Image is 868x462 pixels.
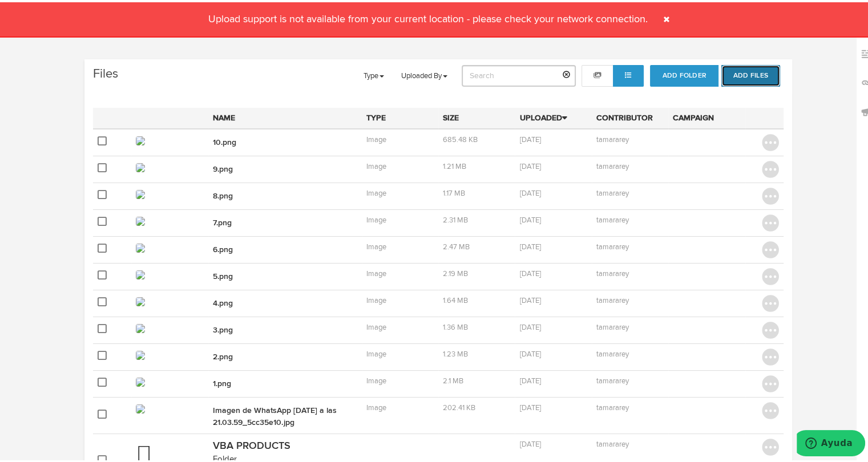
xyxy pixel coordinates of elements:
[762,212,779,229] img: icon_menu_button.svg
[213,453,237,461] span: Folder
[213,244,233,252] a: 6.png
[762,436,779,453] img: icon_menu_button.svg
[519,214,540,222] span: [DATE]
[596,188,629,195] span: tamararey
[443,112,459,120] a: Size
[213,217,232,225] a: 7.png
[136,295,145,304] img: LfNwIf6wRaqwPSNkMLwz
[366,375,386,383] span: Image
[443,188,465,195] span: 1.17 MB
[213,163,233,171] a: 9.png
[366,188,386,195] span: Image
[393,63,456,86] a: Uploaded By
[762,132,779,149] img: icon_menu_button.svg
[462,63,576,84] input: Search
[213,404,337,424] a: Imagen de WhatsApp [DATE] a las 21.03.59_5cc35e10.jpg
[650,63,718,84] button: Add Folder
[721,63,780,84] button: Add Files
[596,439,629,446] span: tamararey
[519,268,540,275] span: [DATE]
[213,378,231,386] a: 1.png
[596,402,629,410] span: tamararey
[596,241,629,249] span: tamararey
[366,214,386,222] span: Image
[213,190,233,198] a: 8.png
[136,348,145,358] img: p6pwyJNJRbaFysFIKoFl
[366,348,386,356] span: Image
[596,268,629,275] span: tamararey
[443,268,468,275] span: 2.19 MB
[136,188,145,197] img: 4oiZyDJzQLm3PuLAI2NR
[201,12,655,22] span: Upload support is not available from your current location - please check your network connection.
[596,322,629,329] span: tamararey
[519,241,540,249] span: [DATE]
[762,373,779,390] img: icon_menu_button.svg
[355,63,393,86] a: Type
[762,185,779,202] img: icon_menu_button.svg
[366,161,386,168] span: Image
[366,322,386,329] span: Image
[596,348,629,356] span: tamararey
[596,134,629,141] span: tamararey
[762,400,779,417] img: icon_menu_button.svg
[213,297,233,305] a: 4.png
[366,268,386,275] span: Image
[213,351,233,359] a: 2.png
[596,214,629,222] span: tamararey
[762,293,779,310] img: icon_menu_button.svg
[136,161,145,170] img: 1k5BXq7MRou2bIH22KQ6
[596,375,629,383] span: tamararey
[136,268,145,277] img: 7kl8sQHTQ2WREOCRmIwF
[762,266,779,283] img: icon_menu_button.svg
[213,112,235,120] a: Name
[443,241,470,249] span: 2.47 MB
[213,324,233,332] a: 3.png
[519,375,540,383] span: [DATE]
[366,112,386,120] a: Type
[443,348,468,356] span: 1.23 MB
[797,428,865,456] iframe: Abre un widget desde donde se puede obtener más información
[443,161,466,168] span: 1.21 MB
[519,439,540,446] span: [DATE]
[519,112,567,120] a: Uploaded
[443,214,468,222] span: 2.31 MB
[519,402,540,410] span: [DATE]
[366,402,386,410] span: Image
[93,63,125,81] h3: Files
[673,112,714,120] a: Campaign
[443,295,468,302] span: 1.64 MB
[519,322,540,329] span: [DATE]
[519,348,540,356] span: [DATE]
[443,322,468,329] span: 1.36 MB
[366,295,386,302] span: Image
[213,439,290,449] strong: VBA PRODUCTS
[366,241,386,249] span: Image
[366,134,386,141] span: Image
[519,295,540,302] span: [DATE]
[762,319,779,337] img: icon_menu_button.svg
[762,346,779,363] img: icon_menu_button.svg
[519,188,540,195] span: [DATE]
[136,402,145,411] img: IKapLW84QwmsJRBT9KZr
[213,136,236,144] a: 10.png
[519,161,540,168] span: [DATE]
[213,270,233,278] a: 5.png
[136,214,145,224] img: A2csvhYQTHqABG8TN9vC
[596,161,629,168] span: tamararey
[762,239,779,256] img: icon_menu_button.svg
[136,322,145,331] img: n0gTdnrRRS2DMEvBKN3g
[443,134,478,141] span: 685.48 KB
[136,241,145,250] img: G7zQNot4Ti2zxln7dnq7
[519,134,540,141] span: [DATE]
[443,375,463,383] span: 2.1 MB
[596,112,653,120] a: Contributor
[596,295,629,302] span: tamararey
[136,134,145,143] img: 9TeVV4KSTjygoeUaaCE1
[443,402,475,410] span: 202.41 KB
[762,159,779,176] img: icon_menu_button.svg
[136,375,145,384] img: 5j7B6Y2TjCDNnkk94zVo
